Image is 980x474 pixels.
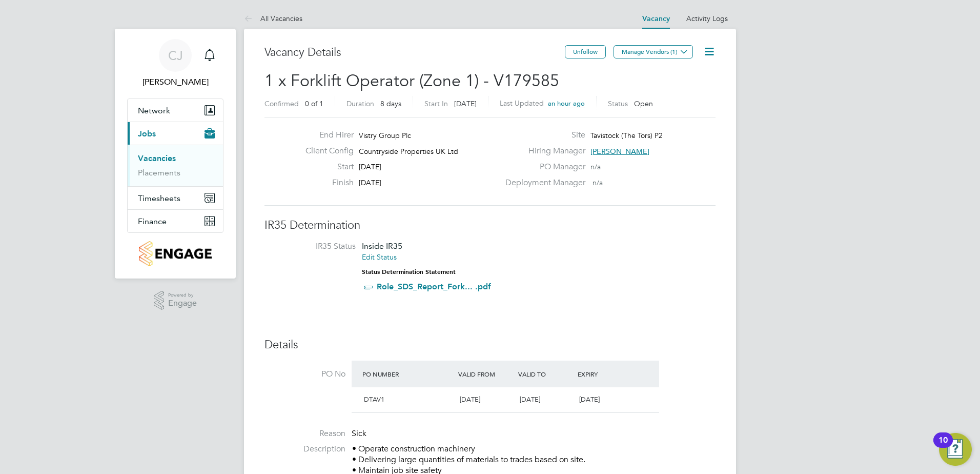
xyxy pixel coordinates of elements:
a: Vacancies [138,153,176,163]
strong: Status Determination Statement [362,268,456,275]
div: Valid To [516,365,576,383]
img: countryside-properties-logo-retina.png [139,241,211,266]
span: [DATE] [579,395,600,404]
button: Network [128,99,223,122]
a: Powered byEngage [154,291,197,310]
label: Last Updated [500,98,544,108]
span: Engage [168,299,197,308]
span: [DATE] [454,99,477,108]
button: Manage Vendors (1) [614,45,693,58]
label: PO Manager [499,162,585,172]
span: [DATE] [359,178,381,187]
label: Reason [264,428,345,439]
a: Go to home page [127,241,223,266]
span: CJ [168,49,183,62]
label: PO No [264,369,345,380]
span: [DATE] [520,395,540,404]
label: Site [499,130,585,141]
label: Deployment Manager [499,177,585,188]
span: Finance [138,216,167,226]
button: Open Resource Center, 10 new notifications [939,433,972,466]
span: Inside IR35 [362,241,402,251]
label: Hiring Manager [499,146,585,156]
span: Network [138,106,170,115]
h3: Details [264,338,716,352]
span: Vistry Group Plc [359,131,411,140]
label: Confirmed [264,99,299,108]
span: 8 days [380,99,401,108]
span: 0 of 1 [305,99,323,108]
button: Jobs [128,122,223,145]
span: Sick [352,428,366,439]
label: End Hirer [297,130,354,141]
span: [DATE] [460,395,480,404]
span: Tavistock (The Tors) P2 [590,131,663,140]
a: Activity Logs [686,14,728,23]
a: Vacancy [642,14,670,23]
span: [PERSON_NAME] [590,147,649,156]
span: Countryside Properties UK Ltd [359,147,458,156]
button: Unfollow [565,45,606,58]
div: Jobs [128,145,223,186]
label: Duration [346,99,374,108]
a: Placements [138,168,180,177]
label: Start [297,162,354,172]
span: n/a [593,178,603,187]
button: Timesheets [128,187,223,209]
h3: IR35 Determination [264,218,716,233]
label: Description [264,444,345,455]
div: Valid From [456,365,516,383]
span: Timesheets [138,193,180,203]
span: Jobs [138,129,156,139]
a: Edit Status [362,252,397,262]
button: Finance [128,210,223,232]
span: DTAV1 [364,395,384,404]
span: n/a [590,162,601,171]
a: CJ[PERSON_NAME] [127,39,223,88]
div: Expiry [575,365,635,383]
span: 1 x Forklift Operator (Zone 1) - V179585 [264,71,559,91]
h3: Vacancy Details [264,45,565,60]
div: 10 [938,440,948,453]
a: All Vacancies [244,14,302,23]
label: IR35 Status [275,241,356,252]
span: Carla Joyce [127,76,223,88]
label: Finish [297,177,354,188]
span: Powered by [168,291,197,300]
label: Status [608,99,628,108]
span: an hour ago [548,99,585,108]
label: Start In [424,99,448,108]
span: Open [634,99,653,108]
label: Client Config [297,146,354,156]
div: PO Number [360,365,456,383]
nav: Main navigation [115,29,236,279]
span: [DATE] [359,162,381,171]
a: Role_SDS_Report_Fork... .pdf [377,282,491,291]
